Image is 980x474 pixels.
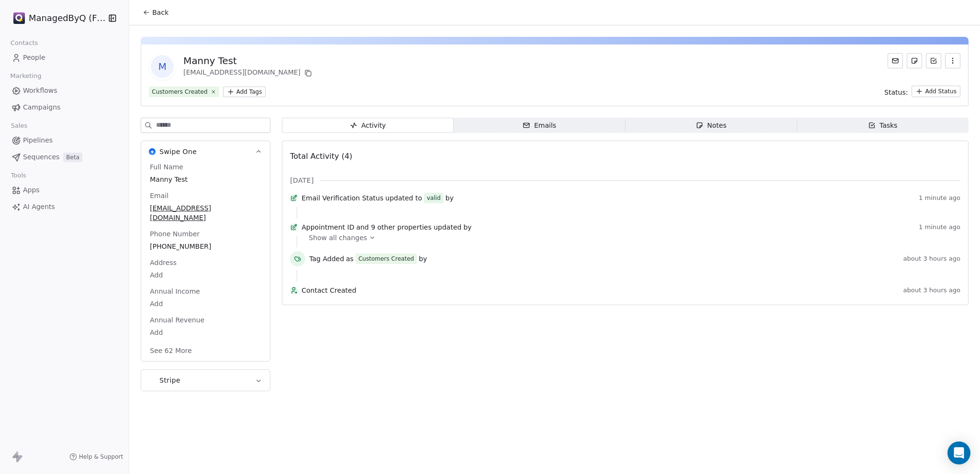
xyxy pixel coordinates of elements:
[8,83,121,99] a: Workflows
[301,286,899,295] span: Contact Created
[290,152,352,161] span: Total Activity (4)
[290,176,313,185] span: [DATE]
[23,53,45,63] span: People
[148,191,170,200] span: Email
[148,258,178,267] span: Address
[159,147,197,156] span: Swipe One
[149,148,156,155] img: Swipe One
[183,54,314,67] div: Manny Test
[346,254,354,264] span: as
[23,102,60,112] span: Campaigns
[8,132,121,148] a: Pipelines
[8,99,121,115] a: Campaigns
[309,233,954,243] a: Show all changes
[301,222,354,232] span: Appointment ID
[356,222,461,232] span: and 9 other properties updated
[150,203,261,222] span: [EMAIL_ADDRESS][DOMAIN_NAME]
[7,119,32,133] span: Sales
[919,194,960,202] span: 1 minute ago
[223,87,266,97] button: Add Tags
[150,299,261,309] span: Add
[6,36,42,50] span: Contacts
[29,12,106,24] span: ManagedByQ (FZE)
[141,162,270,361] div: Swipe OneSwipe One
[6,69,45,83] span: Marketing
[309,233,367,243] span: Show all changes
[23,202,55,212] span: AI Agents
[8,149,121,165] a: SequencesBeta
[947,441,970,464] div: Open Intercom Messenger
[523,121,556,131] div: Emails
[903,287,960,294] span: about 3 hours ago
[8,50,121,66] a: People
[148,162,185,172] span: Full Name
[150,242,261,251] span: [PHONE_NUMBER]
[149,377,156,384] img: Stripe
[183,67,314,79] div: [EMAIL_ADDRESS][DOMAIN_NAME]
[148,315,206,325] span: Annual Revenue
[427,193,441,203] div: valid
[7,168,30,183] span: Tools
[151,55,174,78] span: M
[868,121,898,131] div: Tasks
[919,223,960,231] span: 1 minute ago
[385,193,422,203] span: updated to
[69,453,123,461] a: Help & Support
[903,255,960,263] span: about 3 hours ago
[696,121,726,131] div: Notes
[150,328,261,337] span: Add
[141,370,270,391] button: StripeStripe
[463,222,471,232] span: by
[159,375,180,385] span: Stripe
[23,152,59,162] span: Sequences
[8,182,121,198] a: Apps
[912,86,960,97] button: Add Status
[301,193,383,203] span: Email Verification Status
[137,4,174,21] button: Back
[309,254,344,264] span: Tag Added
[884,88,908,97] span: Status:
[358,254,414,263] div: Customers Created
[79,453,123,461] span: Help & Support
[148,229,201,239] span: Phone Number
[419,254,427,264] span: by
[23,185,40,195] span: Apps
[23,135,53,145] span: Pipelines
[148,287,202,296] span: Annual Income
[23,86,57,96] span: Workflows
[150,175,261,184] span: Manny Test
[63,153,82,162] span: Beta
[8,199,121,215] a: AI Agents
[152,88,207,96] div: Customers Created
[150,270,261,280] span: Add
[445,193,454,203] span: by
[13,12,25,24] img: Stripe.png
[11,10,102,26] button: ManagedByQ (FZE)
[144,342,198,359] button: See 62 More
[152,8,168,17] span: Back
[141,141,270,162] button: Swipe OneSwipe One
